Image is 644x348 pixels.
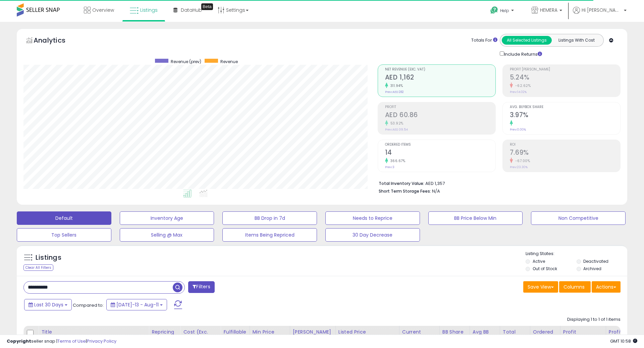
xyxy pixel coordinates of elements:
span: Overview [92,7,114,13]
span: Avg. Buybox Share [510,105,620,109]
button: Listings With Cost [551,36,601,45]
h2: 14 [385,149,495,158]
div: Displaying 1 to 1 of 1 items [567,316,621,323]
small: -67.00% [513,158,530,163]
button: BB Price Below Min [428,211,523,225]
div: Include Returns [495,50,550,58]
li: AED 1,357 [379,179,615,187]
h5: Listings [36,253,61,262]
small: 366.67% [388,158,406,163]
span: Last 30 Days [34,301,63,308]
b: Short Term Storage Fees: [379,188,431,194]
span: Revenue [220,59,238,64]
a: Help [485,1,521,22]
small: Prev: AED 282 [385,90,404,94]
h2: 5.24% [510,73,620,83]
button: Top Sellers [17,228,111,242]
div: Totals For [471,37,497,44]
span: Net Revenue (Exc. VAT) [385,68,495,71]
span: HEMERA [540,7,557,13]
a: Hi [PERSON_NAME] [573,7,627,22]
label: Active [533,258,545,264]
button: [DATE]-13 - Aug-11 [106,299,167,310]
div: seller snap | | [7,338,116,345]
small: Prev: 3 [385,165,394,169]
small: -62.62% [513,83,531,88]
button: Selling @ Max [120,228,214,242]
button: Default [17,211,111,225]
button: Actions [592,281,621,293]
a: Privacy Policy [87,338,116,344]
small: Prev: AED 39.54 [385,128,408,132]
div: Clear All Filters [23,264,53,271]
small: 311.94% [388,83,403,88]
span: Profit [385,105,495,109]
span: N/A [432,188,440,194]
h5: Analytics [34,36,78,47]
h2: AED 60.86 [385,111,495,120]
h2: 7.69% [510,149,620,158]
span: Revenue (prev) [171,59,201,64]
small: Prev: 0.00% [510,128,526,132]
p: Listing States: [526,251,627,257]
small: Prev: 14.02% [510,90,527,94]
i: Get Help [490,6,498,14]
span: Columns [563,284,585,290]
span: [DATE]-13 - Aug-11 [116,301,159,308]
small: 53.92% [388,121,404,126]
span: Help [500,8,509,13]
div: Tooltip anchor [201,3,213,10]
button: Inventory Age [120,211,214,225]
button: Save View [523,281,558,293]
button: Columns [559,281,591,293]
span: Hi [PERSON_NAME] [582,7,622,13]
span: DataHub [181,7,202,13]
button: Non Competitive [531,211,626,225]
span: Profit [PERSON_NAME] [510,68,620,71]
button: Filters [188,281,214,293]
label: Deactivated [583,258,608,264]
b: Total Inventory Value: [379,181,424,186]
button: BB Drop in 7d [222,211,317,225]
label: Archived [583,266,601,271]
h2: 3.97% [510,111,620,120]
span: Ordered Items [385,143,495,147]
button: Last 30 Days [24,299,72,310]
span: 2025-09-12 10:58 GMT [610,338,637,344]
h2: AED 1,162 [385,73,495,83]
span: ROI [510,143,620,147]
a: Terms of Use [57,338,86,344]
small: Prev: 23.30% [510,165,528,169]
strong: Copyright [7,338,31,344]
button: All Selected Listings [502,36,552,45]
span: Compared to: [73,302,104,308]
button: Items Being Repriced [222,228,317,242]
span: Listings [140,7,158,13]
button: Needs to Reprice [325,211,420,225]
button: 30 Day Decrease [325,228,420,242]
label: Out of Stock [533,266,557,271]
